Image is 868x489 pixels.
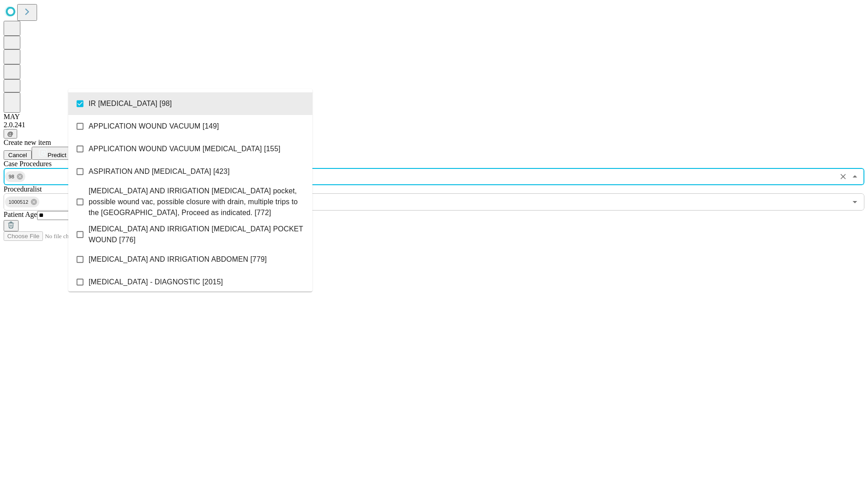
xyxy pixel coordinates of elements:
[89,224,305,245] span: [MEDICAL_DATA] AND IRRIGATION [MEDICAL_DATA] POCKET WOUND [776]
[4,121,864,129] div: 2.0.241
[89,166,230,177] span: ASPIRATION AND [MEDICAL_DATA] [423]
[849,196,861,208] button: Open
[89,186,305,218] span: [MEDICAL_DATA] AND IRRIGATION [MEDICAL_DATA] pocket, possible wound vac, possible closure with dr...
[5,197,32,207] span: 1000512
[4,113,864,121] div: MAY
[5,197,39,207] div: 1000512
[89,277,223,288] span: [MEDICAL_DATA] - DIAGNOSTIC [2015]
[4,160,52,168] span: Scheduled Procedure
[4,139,51,146] span: Create new item
[4,185,42,193] span: Proceduralist
[47,152,66,158] span: Predict
[4,129,17,139] button: @
[5,171,25,182] div: 98
[89,121,219,132] span: APPLICATION WOUND VACUUM [149]
[849,170,861,183] button: Close
[4,150,32,160] button: Cancel
[89,98,172,109] span: IR [MEDICAL_DATA] [98]
[32,147,73,160] button: Predict
[5,172,18,182] span: 98
[8,152,27,158] span: Cancel
[89,254,267,265] span: [MEDICAL_DATA] AND IRRIGATION ABDOMEN [779]
[89,144,280,154] span: APPLICATION WOUND VACUUM [MEDICAL_DATA] [155]
[4,211,37,218] span: Patient Age
[7,130,14,137] span: @
[837,170,849,183] button: Clear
